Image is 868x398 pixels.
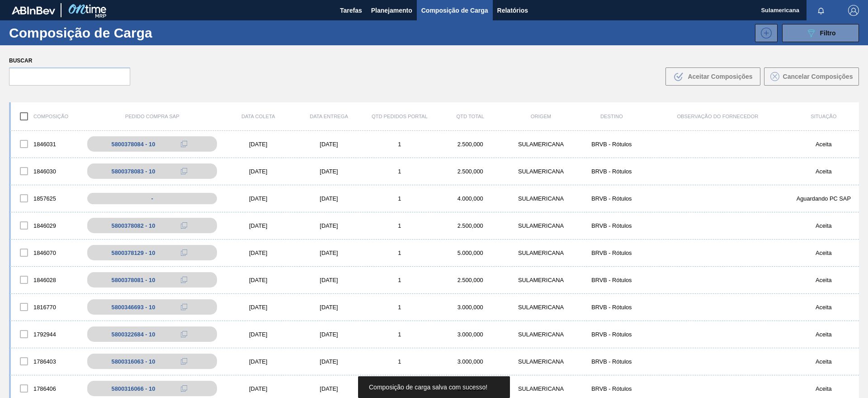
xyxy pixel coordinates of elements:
div: 1 [364,304,435,311]
div: Aceita [788,277,859,283]
label: Buscar [9,54,130,67]
div: 1 [364,168,435,175]
button: Notificações [807,4,835,17]
div: [DATE] [223,168,293,175]
span: Relatórios [497,5,528,16]
div: 1 [364,277,435,283]
div: 2.500,000 [435,141,505,148]
div: 5800378084 - 10 [112,141,156,148]
div: [DATE] [223,331,293,338]
div: Copiar [175,166,193,177]
div: Origem [505,114,576,119]
div: Aguardando PC SAP [788,195,859,202]
div: Copiar [175,383,193,394]
button: Aceitar Composições [665,67,760,86]
div: [DATE] [223,141,293,148]
div: Aceita [788,222,859,229]
div: 5800316063 - 10 [112,358,156,365]
div: 1846031 [11,134,81,153]
div: SULAMERICANA [505,304,576,311]
div: 1846028 [11,270,81,289]
div: 1 [364,141,435,148]
div: 5800378081 - 10 [112,277,156,283]
div: [DATE] [293,331,364,338]
div: [DATE] [293,195,364,202]
div: Destino [576,114,647,119]
div: 5800378083 - 10 [112,168,156,175]
div: SULAMERICANA [505,249,576,256]
div: 5.000,000 [435,249,505,256]
div: SULAMERICANA [505,168,576,175]
div: BRVB - Rótulos [576,195,647,202]
div: SULAMERICANA [505,222,576,229]
div: [DATE] [293,168,364,175]
div: [DATE] [223,304,293,311]
div: 5800316066 - 10 [112,385,156,392]
div: Copiar [175,247,193,258]
span: Cancelar Composições [783,73,853,80]
button: Cancelar Composições [764,67,859,86]
div: 3.000,000 [435,358,505,365]
div: Copiar [175,302,193,312]
img: TNhmsLtSVTkK8tSr43FrP2fwEKptu5GPRR3wAAAABJRU5ErkJggg== [12,6,55,14]
div: Aceita [788,358,859,365]
div: 4.000,000 [435,195,505,202]
div: Data coleta [223,114,293,119]
div: 1 [364,249,435,256]
span: Composição de Carga [421,5,488,16]
img: Logout [848,5,859,16]
div: [DATE] [293,358,364,365]
div: BRVB - Rótulos [576,304,647,311]
div: 1786403 [11,352,81,371]
div: 5800378129 - 10 [112,249,156,256]
div: SULAMERICANA [505,331,576,338]
div: 1846070 [11,243,81,262]
div: 1792944 [11,325,81,344]
span: Planejamento [371,5,412,16]
div: SULAMERICANA [505,358,576,365]
div: - [87,193,217,204]
span: Composição de carga salva com sucesso! [369,384,487,391]
div: 1857625 [11,189,81,208]
div: BRVB - Rótulos [576,141,647,148]
div: 1 [364,358,435,365]
div: Qtd Total [435,114,505,119]
div: Aceita [788,385,859,392]
div: Copiar [175,139,193,149]
div: [DATE] [223,358,293,365]
div: [DATE] [293,304,364,311]
div: 2.500,000 [435,277,505,283]
div: BRVB - Rótulos [576,277,647,283]
div: 5800378082 - 10 [112,222,156,229]
div: 2.500,000 [435,168,505,175]
div: 1 [364,222,435,229]
div: Pedido Compra SAP [81,114,223,119]
div: 1816770 [11,297,81,316]
div: 3.000,000 [435,304,505,311]
div: Qtd Pedidos Portal [364,114,435,119]
div: BRVB - Rótulos [576,385,647,392]
div: 2.500,000 [435,222,505,229]
div: [DATE] [293,249,364,256]
div: [DATE] [223,249,293,256]
div: 3.000,000 [435,331,505,338]
div: Copiar [175,329,193,340]
div: 1 [364,331,435,338]
div: Copiar [175,220,193,231]
div: SULAMERICANA [505,141,576,148]
div: 5800322684 - 10 [112,331,156,338]
div: [DATE] [223,195,293,202]
div: Aceita [788,304,859,311]
div: Observação do Fornecedor [647,114,788,119]
span: Aceitar Composições [688,73,752,80]
div: 1846030 [11,162,81,181]
div: Nova Composição [750,24,778,42]
div: 5800346693 - 10 [112,304,156,311]
div: Aceita [788,331,859,338]
div: Data Entrega [293,114,364,119]
div: [DATE] [223,222,293,229]
div: [DATE] [223,385,293,392]
div: Composição [11,107,81,126]
div: Aceita [788,168,859,175]
div: BRVB - Rótulos [576,168,647,175]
